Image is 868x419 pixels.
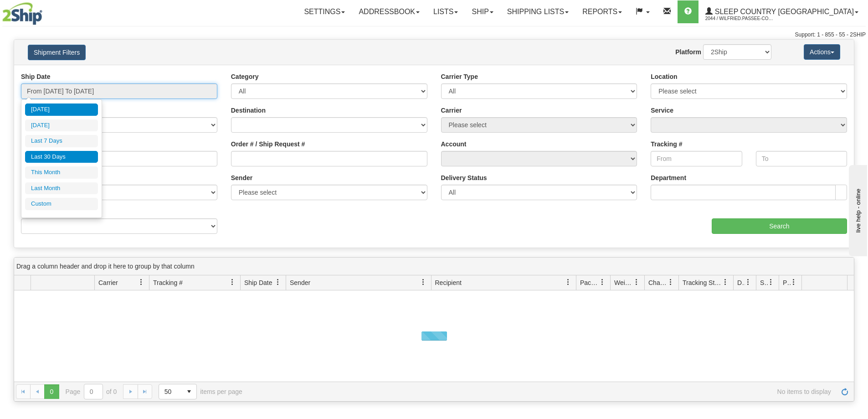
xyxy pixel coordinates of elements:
[763,274,779,290] a: Shipment Issues filter column settings
[595,274,610,290] a: Packages filter column settings
[651,151,742,166] input: From
[25,166,98,179] li: This Month
[134,274,149,290] a: Carrier filter column settings
[651,106,673,115] label: Service
[153,278,183,287] span: Tracking #
[560,274,576,290] a: Recipient filter column settings
[713,8,854,16] span: Sleep Country [GEOGRAPHIC_DATA]
[804,44,840,60] button: Actions
[25,119,98,132] li: [DATE]
[290,278,310,287] span: Sender
[737,278,745,287] span: Delivery Status
[25,151,98,163] li: Last 30 Days
[21,72,51,81] label: Ship Date
[712,218,847,234] input: Search
[14,258,854,275] div: grid grouping header
[426,0,465,23] a: Lists
[25,103,98,116] li: [DATE]
[740,274,756,290] a: Delivery Status filter column settings
[760,278,768,287] span: Shipment Issues
[651,173,686,182] label: Department
[441,106,462,115] label: Carrier
[2,2,42,25] img: logo2044.jpg
[614,278,633,287] span: Weight
[225,274,240,290] a: Tracking # filter column settings
[663,274,678,290] a: Charge filter column settings
[580,278,599,287] span: Packages
[25,135,98,147] li: Last 7 Days
[98,278,118,287] span: Carrier
[2,31,866,39] div: Support: 1 - 855 - 55 - 2SHIP
[648,278,668,287] span: Charge
[847,163,867,256] iframe: chat widget
[441,72,478,81] label: Carrier Type
[231,72,259,81] label: Category
[683,278,722,287] span: Tracking Status
[231,140,305,149] label: Order # / Ship Request #
[244,278,272,287] span: Ship Date
[651,72,677,81] label: Location
[441,140,467,149] label: Account
[352,0,426,23] a: Addressbook
[44,384,59,399] span: Page 0
[575,0,629,23] a: Reports
[435,278,462,287] span: Recipient
[699,0,865,23] a: Sleep Country [GEOGRAPHIC_DATA] 2044 / Wilfried.Passee-Coutrin
[705,14,774,23] span: 2044 / Wilfried.Passee-Coutrin
[783,278,791,287] span: Pickup Status
[25,182,98,195] li: Last Month
[756,151,847,166] input: To
[416,274,431,290] a: Sender filter column settings
[786,274,801,290] a: Pickup Status filter column settings
[837,384,852,399] a: Refresh
[231,173,252,182] label: Sender
[255,388,831,395] span: No items to display
[231,106,266,115] label: Destination
[651,140,682,149] label: Tracking #
[182,384,196,399] span: select
[159,384,197,399] span: Page sizes drop down
[297,0,352,23] a: Settings
[7,8,84,15] div: live help - online
[66,384,117,399] span: Page of 0
[25,198,98,210] li: Custom
[164,387,176,396] span: 50
[500,0,575,23] a: Shipping lists
[465,0,500,23] a: Ship
[675,47,701,57] label: Platform
[159,384,242,399] span: items per page
[441,173,487,182] label: Delivery Status
[270,274,286,290] a: Ship Date filter column settings
[718,274,733,290] a: Tracking Status filter column settings
[629,274,644,290] a: Weight filter column settings
[28,45,86,60] button: Shipment Filters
